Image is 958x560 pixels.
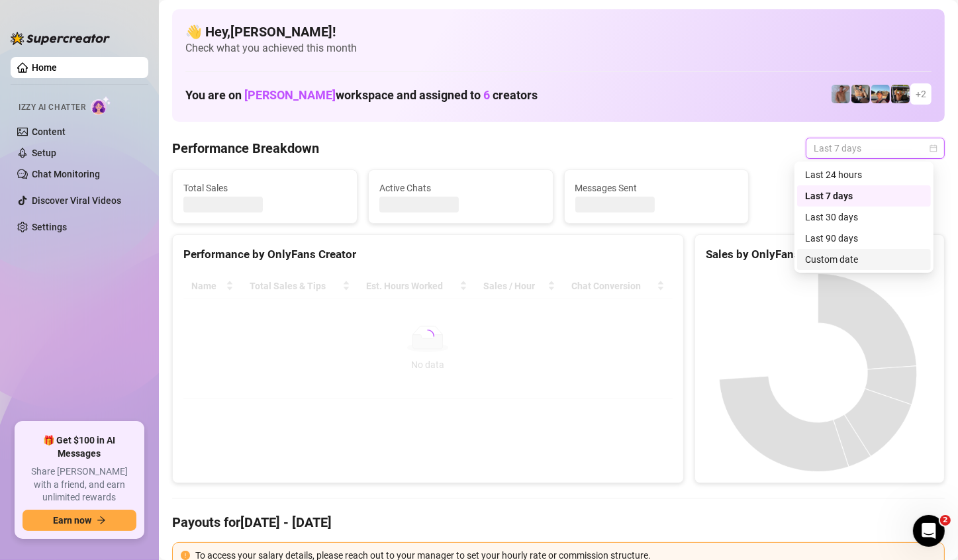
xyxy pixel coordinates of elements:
div: Last 90 days [797,228,931,249]
h4: Payouts for [DATE] - [DATE] [172,513,945,532]
div: Last 7 days [805,189,923,203]
span: Check what you achieved this month [185,41,932,56]
span: Izzy AI Chatter [19,101,85,114]
button: Earn nowarrow-right [23,510,136,531]
a: Home [32,62,57,73]
span: 🎁 Get $100 in AI Messages [23,434,136,460]
span: arrow-right [97,516,106,525]
span: 6 [483,88,490,102]
span: + 2 [916,87,926,101]
img: Joey [832,85,850,103]
span: Last 7 days [814,138,937,158]
span: Share [PERSON_NAME] with a friend, and earn unlimited rewards [23,465,136,504]
div: Last 24 hours [805,167,923,182]
div: Performance by OnlyFans Creator [183,246,673,263]
img: logo-BBDzfeDw.svg [11,32,110,45]
span: Active Chats [379,181,542,195]
a: Discover Viral Videos [32,195,121,206]
span: exclamation-circle [181,551,190,560]
a: Content [32,126,66,137]
div: Custom date [797,249,931,270]
h4: 👋 Hey, [PERSON_NAME] ! [185,23,932,41]
span: loading [419,327,436,344]
iframe: Intercom live chat [913,515,945,547]
span: Earn now [53,515,91,526]
span: Total Sales [183,181,346,195]
a: Chat Monitoring [32,169,100,179]
a: Settings [32,222,67,232]
div: Custom date [805,252,923,267]
div: Last 90 days [805,231,923,246]
div: Last 30 days [805,210,923,224]
h4: Performance Breakdown [172,139,319,158]
div: Last 30 days [797,207,931,228]
img: AI Chatter [91,96,111,115]
a: Setup [32,148,56,158]
span: [PERSON_NAME] [244,88,336,102]
img: Nathan [891,85,910,103]
img: Zach [871,85,890,103]
h1: You are on workspace and assigned to creators [185,88,538,103]
span: 2 [940,515,951,526]
div: Sales by OnlyFans Creator [706,246,934,263]
span: Messages Sent [575,181,738,195]
div: Last 7 days [797,185,931,207]
img: George [851,85,870,103]
div: Last 24 hours [797,164,931,185]
span: calendar [930,144,937,152]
